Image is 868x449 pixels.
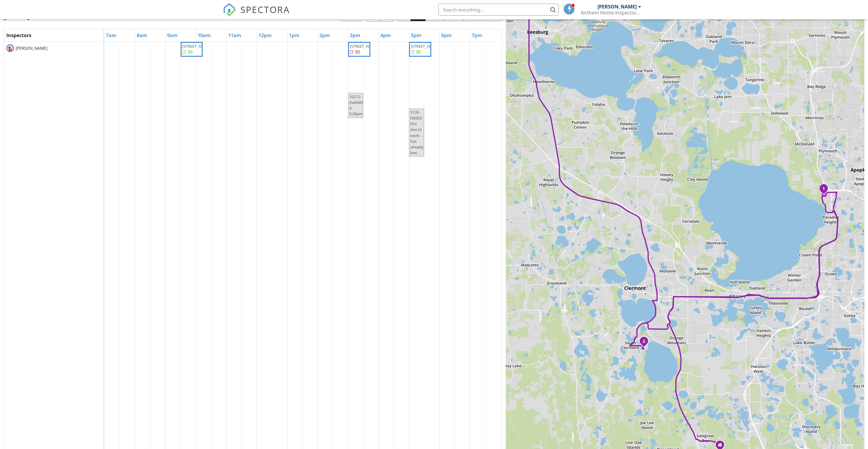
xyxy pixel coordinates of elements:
img: The Best Home Inspection Software - Spectora [223,3,236,16]
span: [STREET_ADDRESS] [411,43,445,49]
a: 8am [135,30,149,40]
a: 10am [196,30,212,40]
span: 5128 - NEEDS this due to work - has already bee... [410,110,423,155]
a: SPECTORA [223,8,290,21]
div: Anthem Home Inspections [581,10,641,16]
div: 10212 Northglen Dr, Clermont, FL 34711 [644,341,648,345]
span: [STREET_ADDRESS] [350,43,384,49]
i: 2 [643,339,645,344]
div: [PERSON_NAME] [597,4,637,10]
a: 5pm [409,30,423,40]
span: [STREET_ADDRESS] [182,43,216,49]
a: 7pm [470,30,484,40]
a: 3pm [348,30,362,40]
span: SPECTORA [240,3,290,16]
input: Search everything... [438,4,559,16]
div: 17393 Painted Leaf Way, Clermont FL 34714 [720,445,724,448]
a: 4pm [379,30,392,40]
a: 7am [104,30,118,40]
a: 11am [227,30,243,40]
a: 2pm [318,30,331,40]
span: Inspectors [6,32,31,39]
a: 12pm [257,30,273,40]
div: 2313 Panoramic Circle, Apopka, FL 32703 [824,188,827,192]
i: 1 [822,187,825,191]
span: [PERSON_NAME] [14,45,49,51]
a: 6pm [440,30,453,40]
a: 1pm [287,30,301,40]
a: 9am [166,30,179,40]
img: screenshot_20240905_at_11.43.40pm.png [6,44,14,52]
span: 10212- Available 3-5:30pm [349,94,365,117]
